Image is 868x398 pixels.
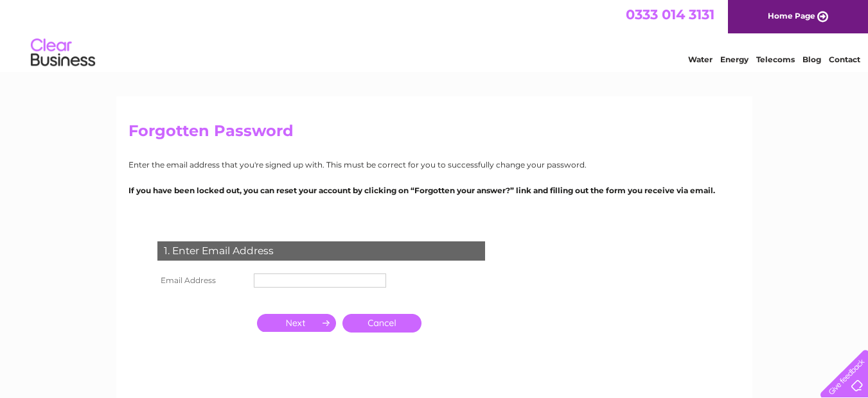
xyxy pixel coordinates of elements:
p: Enter the email address that you're signed up with. This must be correct for you to successfully ... [128,159,740,171]
a: Water [688,55,713,64]
a: Blog [802,55,821,64]
a: Energy [720,55,748,64]
a: Telecoms [756,55,795,64]
a: Contact [829,55,860,64]
p: If you have been locked out, you can reset your account by clicking on “Forgotten your answer?” l... [128,184,740,196]
a: 0333 014 3131 [626,6,714,22]
th: Email Address [154,270,251,291]
div: 1. Enter Email Address [157,241,485,261]
div: Clear Business is a trading name of Verastar Limited (registered in [GEOGRAPHIC_DATA] No. 3667643... [131,7,738,62]
a: Cancel [342,314,421,333]
img: logo.png [30,33,96,73]
h2: Forgotten Password [128,122,740,146]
